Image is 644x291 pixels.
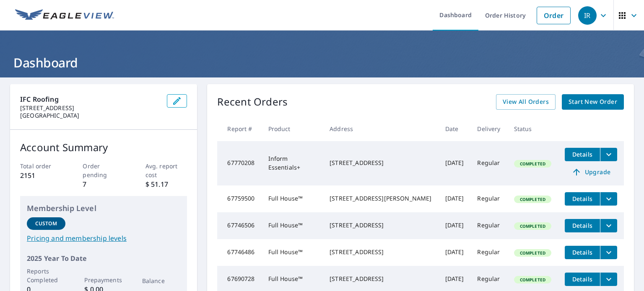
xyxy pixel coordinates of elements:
[570,195,595,203] span: Details
[496,94,556,110] a: View All Orders
[262,185,323,212] td: Full House™
[600,219,617,232] button: filesDropdownBtn-67746506
[217,239,261,266] td: 67746486
[503,97,549,107] span: View All Orders
[262,141,323,185] td: Inform Essentials+
[439,212,471,239] td: [DATE]
[470,185,507,212] td: Regular
[600,192,617,206] button: filesDropdownBtn-67759500
[439,141,471,185] td: [DATE]
[262,239,323,266] td: Full House™
[15,9,114,22] img: EV Logo
[20,170,62,180] p: 2151
[570,150,595,158] span: Details
[20,162,62,170] p: Total order
[562,94,624,110] a: Start New Order
[217,94,288,110] p: Recent Orders
[470,141,507,185] td: Regular
[323,116,438,141] th: Address
[330,221,431,229] div: [STREET_ADDRESS]
[35,220,57,227] p: Custom
[330,248,431,256] div: [STREET_ADDRESS]
[27,203,180,214] p: Membership Level
[570,275,595,283] span: Details
[20,140,187,155] p: Account Summary
[570,248,595,256] span: Details
[515,250,551,256] span: Completed
[439,185,471,212] td: [DATE]
[27,233,180,243] a: Pricing and membership levels
[439,239,471,266] td: [DATE]
[439,116,471,141] th: Date
[470,239,507,266] td: Regular
[565,246,600,259] button: detailsBtn-67746486
[470,212,507,239] td: Regular
[217,212,261,239] td: 67746506
[27,253,180,263] p: 2025 Year To Date
[217,141,261,185] td: 67770208
[20,104,160,112] p: [STREET_ADDRESS]
[565,148,600,161] button: detailsBtn-67770208
[330,159,431,167] div: [STREET_ADDRESS]
[145,179,187,189] p: $ 51.17
[565,165,617,179] a: Upgrade
[600,246,617,259] button: filesDropdownBtn-67746486
[537,7,571,24] a: Order
[507,116,558,141] th: Status
[600,273,617,286] button: filesDropdownBtn-67690728
[515,196,551,202] span: Completed
[20,94,160,104] p: IFC Roofing
[20,112,160,119] p: [GEOGRAPHIC_DATA]
[565,219,600,232] button: detailsBtn-67746506
[330,194,431,203] div: [STREET_ADDRESS][PERSON_NAME]
[330,275,431,283] div: [STREET_ADDRESS]
[83,162,125,179] p: Order pending
[570,221,595,229] span: Details
[565,192,600,206] button: detailsBtn-67759500
[217,185,261,212] td: 67759500
[565,273,600,286] button: detailsBtn-67690728
[470,116,507,141] th: Delivery
[578,6,597,25] div: IR
[262,116,323,141] th: Product
[84,276,123,284] p: Prepayments
[515,223,551,229] span: Completed
[83,179,125,189] p: 7
[515,161,551,167] span: Completed
[10,54,634,71] h1: Dashboard
[600,148,617,161] button: filesDropdownBtn-67770208
[217,116,261,141] th: Report #
[142,276,181,285] p: Balance
[515,277,551,283] span: Completed
[262,212,323,239] td: Full House™
[27,267,65,284] p: Reports Completed
[145,162,187,179] p: Avg. report cost
[569,97,617,107] span: Start New Order
[570,167,612,177] span: Upgrade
